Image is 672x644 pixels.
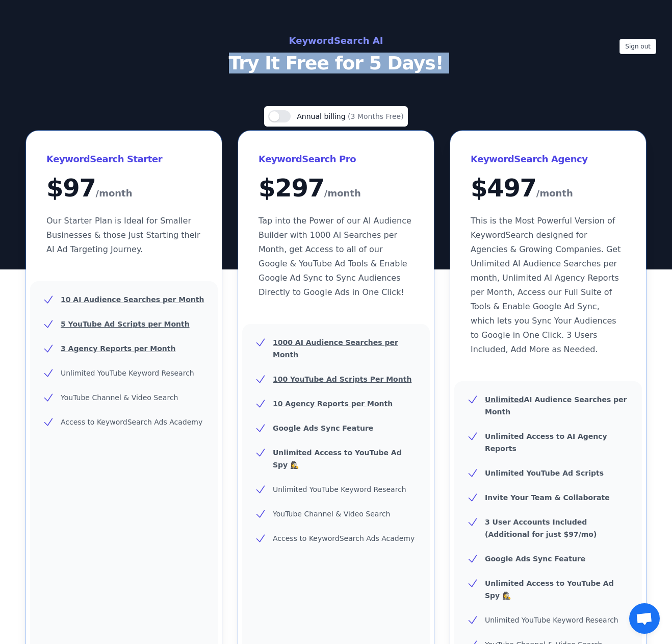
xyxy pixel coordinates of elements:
[485,395,627,416] b: AI Audience Searches per Month
[108,33,564,49] h2: KeywordSearch AI
[348,112,404,120] span: (3 Months Free)
[629,603,660,634] a: Open chat
[273,510,390,518] span: YouTube Channel & Video Search
[46,151,201,167] h3: KeywordSearch Starter
[485,469,604,477] b: Unlimited YouTube Ad Scripts
[259,151,413,167] h3: KeywordSearch Pro
[61,320,190,328] u: 5 YouTube Ad Scripts per Month
[273,485,406,493] span: Unlimited YouTube Keyword Research
[273,375,411,383] u: 100 YouTube Ad Scripts Per Month
[485,579,614,600] b: Unlimited Access to YouTube Ad Spy 🕵️‍♀️
[485,555,585,563] b: Google Ads Sync Feature
[61,295,204,304] u: 10 AI Audience Searches per Month
[471,151,626,167] h3: KeywordSearch Agency
[297,112,348,120] span: Annual billing
[273,424,373,432] b: Google Ads Sync Feature
[324,185,361,202] span: /month
[259,216,411,297] span: Tap into the Power of our AI Audience Builder with 1000 AI Searches per Month, get Access to all ...
[485,395,524,404] u: Unlimited
[273,534,415,542] span: Access to KeywordSearch Ads Academy
[485,518,597,538] b: 3 User Accounts Included (Additional for just $97/mo)
[273,338,398,359] u: 1000 AI Audience Searches per Month
[61,393,178,402] span: YouTube Channel & Video Search
[273,449,402,469] b: Unlimited Access to YouTube Ad Spy 🕵️‍♀️
[46,216,200,254] span: Our Starter Plan is Ideal for Smaller Businesses & those Just Starting their AI Ad Targeting Jour...
[471,216,621,354] span: This is the Most Powerful Version of KeywordSearch designed for Agencies & Growing Companies. Get...
[61,418,202,426] span: Access to KeywordSearch Ads Academy
[485,493,610,502] b: Invite Your Team & Collaborate
[96,185,133,202] span: /month
[108,53,564,73] p: Try It Free for 5 Days!
[485,616,618,624] span: Unlimited YouTube Keyword Research
[273,400,393,408] u: 10 Agency Reports per Month
[485,432,607,453] b: Unlimited Access to AI Agency Reports
[536,185,573,202] span: /month
[471,176,626,202] div: $ 497
[61,369,194,377] span: Unlimited YouTube Keyword Research
[46,176,201,202] div: $ 97
[619,39,656,54] button: Sign out
[61,344,175,353] u: 3 Agency Reports per Month
[259,176,413,202] div: $ 297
